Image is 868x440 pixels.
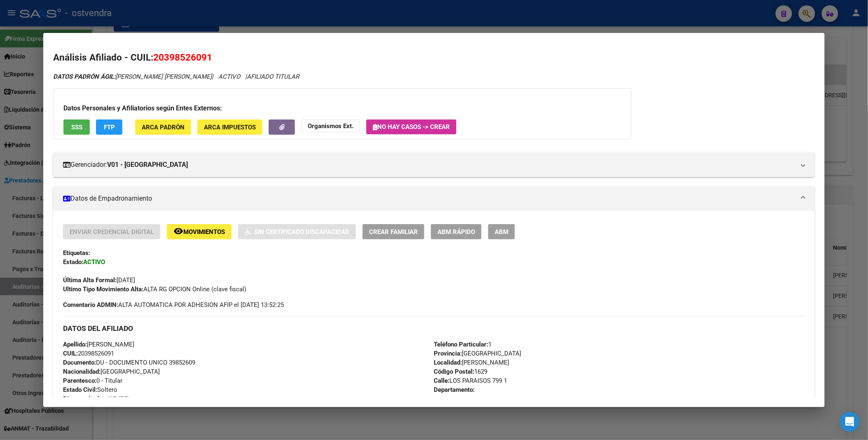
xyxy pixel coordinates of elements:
h2: Análisis Afiliado - CUIL: [53,51,814,65]
span: ABM Rápido [438,228,475,236]
span: Enviar Credencial Digital [70,228,154,236]
span: Movimientos [183,228,225,236]
button: ARCA Impuestos [197,119,262,135]
strong: Código Postal: [434,368,474,375]
button: SSS [63,119,90,135]
strong: Localidad: [434,359,462,366]
button: Movimientos [167,224,232,239]
strong: Parentesco: [63,377,96,384]
span: [GEOGRAPHIC_DATA] [434,350,521,357]
button: No hay casos -> Crear [366,119,456,134]
mat-panel-title: Gerenciador: [63,160,795,170]
h3: Datos Personales y Afiliatorios según Entes Externos: [63,103,621,113]
strong: Estado: [63,258,83,266]
span: SSS [71,124,82,131]
button: Enviar Credencial Digital [63,224,160,239]
button: ABM Rápido [431,224,482,239]
strong: Discapacitado: [63,395,104,403]
span: ARCA Impuestos [204,124,256,131]
strong: Departamento: [434,386,475,393]
strong: Ultimo Tipo Movimiento Alta: [63,286,143,293]
mat-expansion-panel-header: Gerenciador:V01 - [GEOGRAPHIC_DATA] [53,152,814,177]
span: [GEOGRAPHIC_DATA] [63,368,160,375]
span: 20398526091 [63,350,114,357]
strong: Apellido: [63,341,87,348]
strong: Calle: [434,377,449,384]
span: Crear Familiar [369,228,418,236]
mat-expansion-panel-header: Datos de Empadronamiento [53,186,814,211]
button: ARCA Padrón [135,119,191,135]
span: 1629 [434,368,487,375]
i: NO (00) [107,395,128,403]
strong: Teléfono Particular: [434,341,488,348]
button: ABM [488,224,515,239]
span: ALTA AUTOMATICA POR ADHESION AFIP el [DATE] 13:52:25 [63,300,284,309]
strong: DATOS PADRÓN ÁGIL: [53,73,115,80]
span: 20398526091 [153,52,212,63]
span: 1 [434,341,491,348]
span: DU - DOCUMENTO UNICO 39852609 [63,359,195,366]
mat-panel-title: Datos de Empadronamiento [63,194,795,204]
strong: V01 - [GEOGRAPHIC_DATA] [107,160,188,170]
span: FTP [104,124,115,131]
span: [PERSON_NAME] [PERSON_NAME] [53,73,212,80]
div: Open Intercom Messenger [840,412,860,432]
strong: Documento: [63,359,96,366]
span: No hay casos -> Crear [373,123,450,131]
strong: Última Alta Formal: [63,276,117,284]
button: FTP [96,119,122,135]
strong: ACTIVO [83,258,105,266]
span: [PERSON_NAME] [434,359,509,366]
h3: DATOS DEL AFILIADO [63,324,805,333]
span: 0 - Titular [63,377,122,384]
span: ABM [495,228,508,236]
span: LOS PARAISOS 799 1 [434,377,507,384]
button: Organismos Ext. [301,119,360,132]
strong: Provincia: [434,350,462,357]
span: [PERSON_NAME] [63,341,134,348]
strong: Estado Civil: [63,386,97,393]
span: AFILIADO TITULAR [247,73,299,80]
span: ARCA Padrón [142,124,185,131]
span: Soltero [63,386,117,393]
span: [DATE] [63,276,135,284]
strong: Comentario ADMIN: [63,301,118,309]
button: Sin Certificado Discapacidad [238,224,356,239]
button: Crear Familiar [363,224,424,239]
i: | ACTIVO | [53,73,299,80]
span: ALTA RG OPCION Online (clave fiscal) [63,286,246,293]
strong: Nacionalidad: [63,368,101,375]
mat-icon: remove_red_eye [173,226,183,236]
span: Sin Certificado Discapacidad [254,228,349,236]
strong: Organismos Ext. [308,122,353,130]
strong: Etiquetas: [63,249,90,257]
strong: CUIL: [63,350,78,357]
